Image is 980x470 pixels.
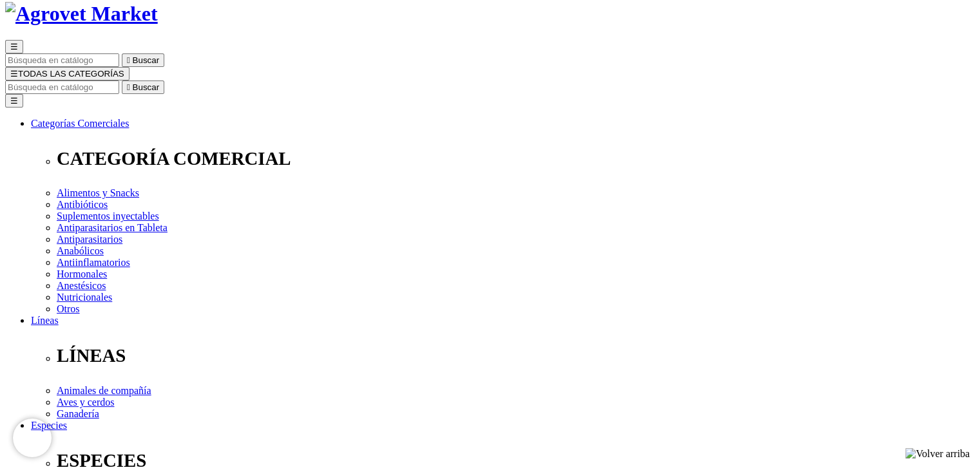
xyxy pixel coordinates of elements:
[57,303,80,314] a: Otros
[57,268,107,279] a: Hormonales
[905,448,970,460] img: Volver arriba
[5,94,23,108] button: ☰
[57,234,122,245] a: Antiparasitarios
[57,345,975,366] p: LÍNEAS
[5,2,158,26] img: Agrovet Market
[127,55,130,65] i: 
[57,257,130,268] a: Antiinflamatorios
[57,211,159,221] a: Suplementos inyectables
[5,53,119,67] input: Buscar
[122,80,164,94] button:  Buscar
[57,245,104,256] a: Anabólicos
[10,69,18,79] span: ☰
[5,80,119,94] input: Buscar
[57,280,106,291] a: Anestésicos
[31,420,67,431] a: Especies
[57,292,112,303] a: Nutricionales
[133,55,159,65] span: Buscar
[10,42,18,52] span: ☰
[57,397,114,408] a: Aves y cerdos
[133,82,159,92] span: Buscar
[57,408,99,419] a: Ganadería
[57,222,168,233] a: Antiparasitarios en Tableta
[5,67,130,80] button: ☰TODAS LAS CATEGORÍAS
[122,53,164,67] button:  Buscar
[31,118,129,129] a: Categorías Comerciales
[5,40,23,53] button: ☰
[57,187,139,198] a: Alimentos y Snacks
[57,148,975,169] p: CATEGORÍA COMERCIAL
[57,385,151,396] a: Animales de compañía
[31,315,59,326] a: Líneas
[127,82,130,92] i: 
[57,199,108,210] a: Antibióticos
[13,418,52,457] iframe: Brevo live chat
